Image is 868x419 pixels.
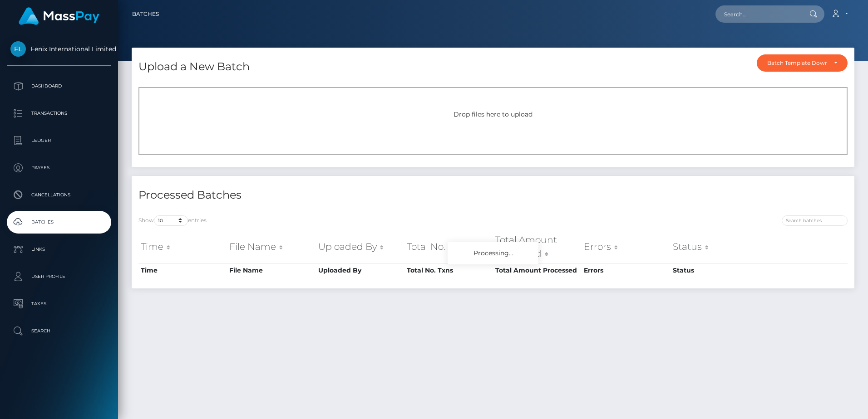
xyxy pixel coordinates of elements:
p: Transactions [10,107,108,120]
select: Showentries [154,215,188,226]
th: Uploaded By [316,263,404,278]
p: User Profile [10,270,108,283]
a: User Profile [7,265,111,288]
a: Taxes [7,292,111,315]
div: Processing... [448,242,538,264]
th: File Name [227,263,316,278]
p: Dashboard [10,79,108,93]
a: Links [7,238,111,261]
label: Show entries [138,215,207,226]
p: Batches [10,215,108,229]
a: Batches [132,5,159,24]
th: Errors [582,231,670,263]
p: Payees [10,161,108,175]
h4: Processed Batches [138,187,486,203]
th: Total Amount Processed [493,231,582,263]
th: Total Amount Processed [493,263,582,278]
p: Cancellations [10,188,108,202]
th: Total No. Txns [404,263,493,278]
th: Time [138,231,227,263]
a: Cancellations [7,184,111,206]
a: Search [7,320,111,342]
input: Search batches [782,215,848,226]
a: Payees [7,156,111,179]
button: Batch Template Download [757,54,848,72]
a: Transactions [7,102,111,125]
img: Fenix International Limited [10,41,26,57]
th: Uploaded By [316,231,404,263]
th: Total No. Txns [404,231,493,263]
th: File Name [227,231,316,263]
p: Links [10,243,108,256]
img: MassPay Logo [19,7,99,25]
a: Batches [7,211,111,234]
div: Batch Template Download [767,59,827,67]
a: Ledger [7,129,111,152]
p: Search [10,324,108,338]
th: Status [671,231,759,263]
span: Fenix International Limited [7,45,111,53]
span: Drop files here to upload [454,110,533,118]
a: Dashboard [7,75,111,97]
h4: Upload a New Batch [138,59,250,75]
th: Status [671,263,759,278]
input: Search... [715,5,801,23]
p: Ledger [10,134,108,147]
th: Time [138,263,227,278]
p: Taxes [10,297,108,311]
th: Errors [582,263,670,278]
